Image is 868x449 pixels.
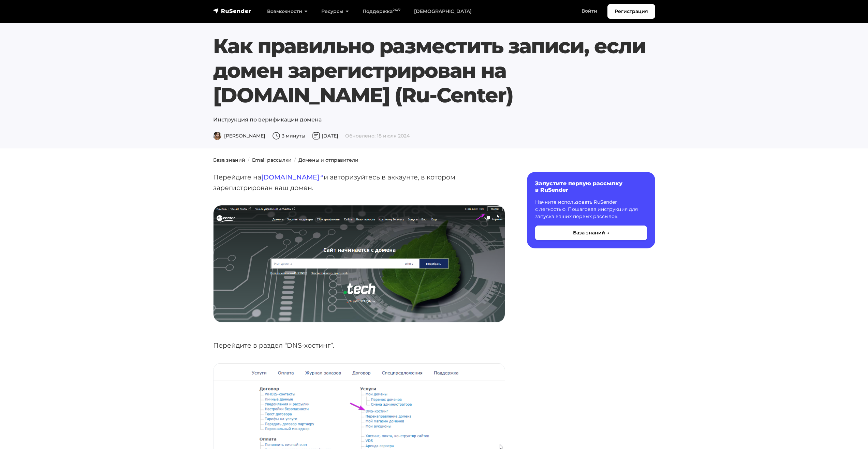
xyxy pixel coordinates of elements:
img: Время чтения [272,132,280,140]
p: Начните использовать RuSender с легкостью. Пошаговая инструкция для запуска ваших первых рассылок. [535,199,647,220]
p: Инструкция по верификации домена [213,116,655,124]
p: Перейдите на и авторизуйтесь в аккаунте, в котором зарегистрирован ваш домен. [213,172,505,193]
a: Возможности [260,4,314,18]
button: База знаний → [535,226,647,240]
span: [DATE] [312,133,338,139]
a: Домены и отправители [298,157,358,163]
span: [PERSON_NAME] [213,133,265,139]
sup: 24/7 [393,8,400,12]
a: [DEMOGRAPHIC_DATA] [407,4,479,18]
h1: Как правильно разместить записи, если домен зарегистрирован на [DOMAIN_NAME] (Ru-Center) [213,34,655,107]
img: Дата публикации [312,132,320,140]
a: Войти [575,4,604,18]
span: 3 минуты [272,133,305,139]
a: Регистрация [607,4,655,19]
span: Обновлено: 18 июля 2024 [345,133,410,139]
a: Запустите первую рассылку в RuSender Начните использовать RuSender с легкостью. Пошаговая инструк... [527,172,655,248]
nav: breadcrumb [209,157,659,164]
h6: Запустите первую рассылку в RuSender [535,180,647,193]
a: Ресурсы [314,4,356,18]
a: Email рассылки [252,157,292,163]
a: [DOMAIN_NAME] [261,173,324,181]
a: База знаний [213,157,245,163]
img: RuSender [213,8,251,14]
p: Перейдите в раздел “DNS-хостинг”. [213,340,505,351]
a: Поддержка24/7 [356,4,407,18]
